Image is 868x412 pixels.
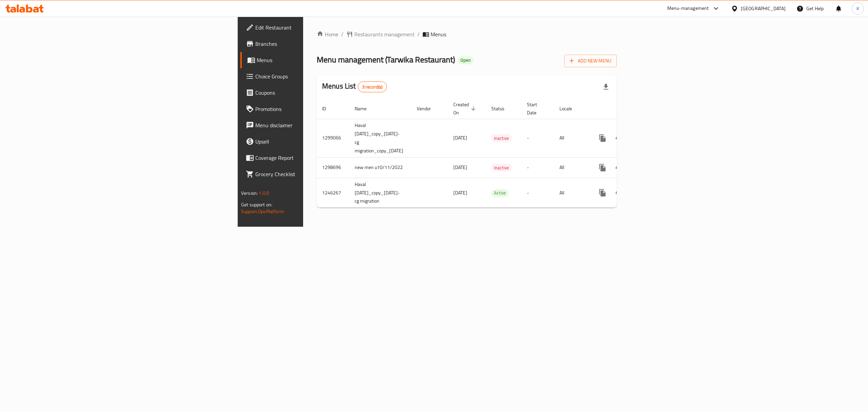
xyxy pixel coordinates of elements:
[431,30,446,38] span: Menus
[317,52,455,67] span: Menu management ( Tarwika Restaurant )
[255,105,377,113] span: Promotions
[240,68,383,85] a: Choice Groups
[259,189,269,198] span: 1.0.0
[554,157,589,178] td: All
[358,81,387,92] div: Total records count
[255,170,377,178] span: Grocery Checklist
[240,133,383,150] a: Upsell
[856,5,859,12] span: K
[241,200,272,209] span: Get support on:
[255,154,377,162] span: Coverage Report
[554,178,589,208] td: All
[241,189,258,198] span: Version:
[255,40,377,48] span: Branches
[354,30,415,38] span: Restaurants management
[521,119,554,157] td: -
[255,137,377,146] span: Upsell
[240,166,383,182] a: Grocery Checklist
[458,57,473,63] span: Open
[594,185,611,201] button: more
[322,105,335,113] span: ID
[527,100,546,117] span: Start Date
[240,52,383,68] a: Menus
[559,105,581,113] span: Locale
[255,121,377,129] span: Menu disclaimer
[554,119,589,157] td: All
[355,105,375,113] span: Name
[240,85,383,101] a: Coupons
[240,36,383,52] a: Branches
[317,30,617,38] nav: breadcrumb
[257,56,377,64] span: Menus
[611,130,627,146] button: Change Status
[491,189,509,197] span: Active
[240,19,383,36] a: Edit Restaurant
[417,105,440,113] span: Vendor
[255,23,377,32] span: Edit Restaurant
[453,188,467,197] span: [DATE]
[611,160,627,176] button: Change Status
[491,134,512,142] span: Inactive
[358,84,387,90] span: 3 record(s)
[240,150,383,166] a: Coverage Report
[667,4,709,13] div: Menu-management
[594,160,611,176] button: more
[594,130,611,146] button: more
[521,157,554,178] td: -
[255,89,377,97] span: Coupons
[240,101,383,117] a: Promotions
[589,98,665,119] th: Actions
[317,98,665,208] table: enhanced table
[255,72,377,80] span: Choice Groups
[741,5,786,12] div: [GEOGRAPHIC_DATA]
[521,178,554,208] td: -
[570,57,611,65] span: Add New Menu
[491,105,513,113] span: Status
[241,207,284,216] a: Support.OpsPlatform
[453,100,478,117] span: Created On
[453,133,467,142] span: [DATE]
[491,134,512,142] div: Inactive
[598,79,614,95] div: Export file
[453,163,467,172] span: [DATE]
[240,117,383,133] a: Menu disclaimer
[322,81,387,92] h2: Menus List
[611,185,627,201] button: Change Status
[564,55,617,67] button: Add New Menu
[417,30,420,38] li: /
[491,164,512,172] span: Inactive
[458,56,473,64] div: Open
